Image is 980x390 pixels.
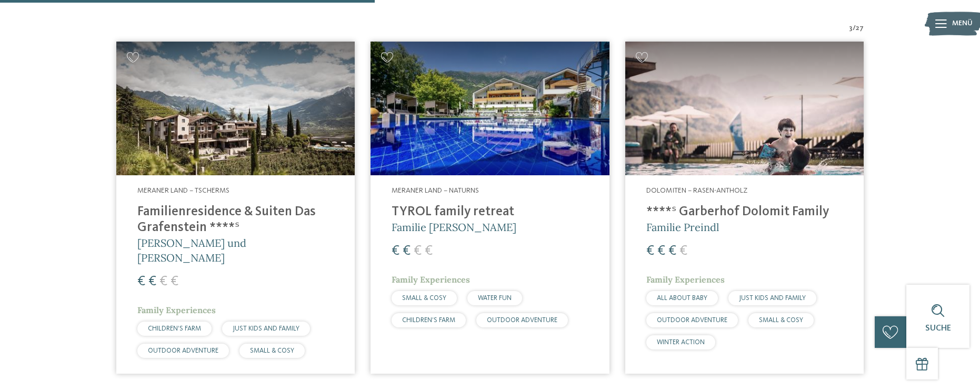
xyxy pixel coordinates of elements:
[159,275,167,288] span: €
[402,317,455,324] span: CHILDREN’S FARM
[625,42,864,374] a: Familienhotels gesucht? Hier findet ihr die besten! Dolomiten – Rasen-Antholz ****ˢ Garberhof Dol...
[137,305,216,315] span: Family Experiences
[646,221,719,234] span: Familie Preindl
[250,347,294,354] span: SMALL & COSY
[392,274,470,285] span: Family Experiences
[392,221,516,234] span: Familie [PERSON_NAME]
[171,275,178,288] span: €
[137,204,334,236] h4: Familienresidence & Suiten Das Grafenstein ****ˢ
[646,244,654,258] span: €
[425,244,433,258] span: €
[137,236,246,264] span: [PERSON_NAME] und [PERSON_NAME]
[646,187,747,194] span: Dolomiten – Rasen-Antholz
[371,42,609,176] img: Familien Wellness Residence Tyrol ****
[487,317,557,324] span: OUTDOOR ADVENTURE
[116,42,355,176] img: Familienhotels gesucht? Hier findet ihr die besten!
[392,204,588,220] h4: TYROL family retreat
[657,295,707,302] span: ALL ABOUT BABY
[849,23,853,34] span: 3
[403,244,411,258] span: €
[148,275,156,288] span: €
[668,244,676,258] span: €
[137,275,145,288] span: €
[759,317,803,324] span: SMALL & COSY
[116,42,355,374] a: Familienhotels gesucht? Hier findet ihr die besten! Meraner Land – Tscherms Familienresidence & S...
[392,187,479,194] span: Meraner Land – Naturns
[853,23,856,34] span: /
[414,244,422,258] span: €
[148,347,218,354] span: OUTDOOR ADVENTURE
[856,23,864,34] span: 27
[679,244,687,258] span: €
[925,324,951,333] span: Suche
[148,325,201,332] span: CHILDREN’S FARM
[657,244,665,258] span: €
[646,204,843,220] h4: ****ˢ Garberhof Dolomit Family
[371,42,609,374] a: Familienhotels gesucht? Hier findet ihr die besten! Meraner Land – Naturns TYROL family retreat F...
[625,42,864,176] img: Familienhotels gesucht? Hier findet ihr die besten!
[657,339,705,346] span: WINTER ACTION
[739,295,806,302] span: JUST KIDS AND FAMILY
[478,295,512,302] span: WATER FUN
[402,295,446,302] span: SMALL & COSY
[233,325,299,332] span: JUST KIDS AND FAMILY
[646,274,725,285] span: Family Experiences
[392,244,399,258] span: €
[657,317,727,324] span: OUTDOOR ADVENTURE
[137,187,229,194] span: Meraner Land – Tscherms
